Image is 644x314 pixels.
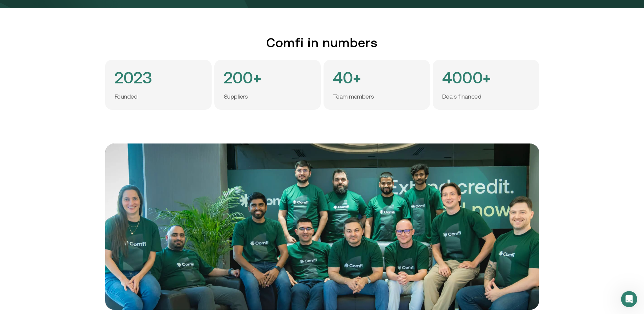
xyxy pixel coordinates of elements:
[224,69,262,86] h4: 200+
[115,93,138,101] p: Founded
[442,69,491,86] h4: 4000+
[224,93,248,101] p: Suppliers
[105,143,539,310] img: team
[333,93,374,101] p: Team members
[333,69,361,86] h4: 40+
[105,35,539,50] h2: Comfi in numbers
[621,291,637,307] iframe: Intercom live chat
[442,93,481,101] p: Deals financed
[115,69,152,86] h4: 2023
